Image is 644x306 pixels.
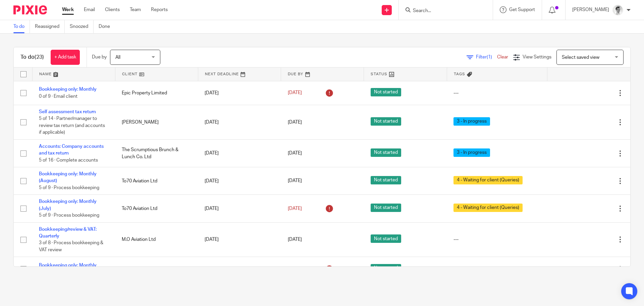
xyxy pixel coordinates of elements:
[39,87,97,92] a: Bookkeeping only: Monthly
[198,195,281,222] td: [DATE]
[453,117,490,126] span: 3 - In progress
[371,176,401,184] span: Not started
[115,105,198,139] td: [PERSON_NAME]
[476,55,497,59] span: Filter
[39,144,104,156] a: Accounts: Company accounts and tax return
[198,81,281,105] td: [DATE]
[523,55,551,59] span: View Settings
[70,20,94,33] a: Snoozed
[198,139,281,167] td: [DATE]
[115,222,198,257] td: M.O Aviation Ltd
[39,227,97,238] a: Bookkeeping/review & VAT: Quarterly
[51,50,80,65] a: + Add task
[288,91,302,95] span: [DATE]
[288,237,302,242] span: [DATE]
[453,148,490,157] span: 3 - In progress
[115,195,198,222] td: To70 Aviation Ltd
[115,167,198,195] td: To70 Aviation Ltd
[371,88,401,96] span: Not started
[151,6,168,13] a: Reports
[115,55,120,60] span: All
[99,20,115,33] a: Done
[612,5,623,15] img: Adam_2025.jpg
[92,54,107,60] p: Due by
[39,158,98,163] span: 5 of 16 · Complete accounts
[288,206,302,211] span: [DATE]
[39,94,77,99] span: 0 of 9 · Email client
[288,151,302,156] span: [DATE]
[198,222,281,257] td: [DATE]
[562,55,599,60] span: Select saved view
[371,204,401,212] span: Not started
[198,167,281,195] td: [DATE]
[13,20,30,33] a: To do
[39,213,99,218] span: 5 of 9 · Process bookkeeping
[288,120,302,125] span: [DATE]
[453,90,541,96] div: ---
[371,234,401,243] span: Not started
[453,236,541,243] div: ---
[35,20,65,33] a: Reassigned
[371,117,401,126] span: Not started
[62,6,74,13] a: Work
[39,172,97,183] a: Bookkeeping only: Monthly (August)
[487,55,492,59] span: (1)
[39,185,99,190] span: 5 of 9 · Process bookkeeping
[13,5,47,14] img: Pixie
[39,263,97,268] a: Bookkeeping only: Monthly
[130,6,141,13] a: Team
[115,81,198,105] td: Epic Property Limited
[39,117,105,135] span: 5 of 14 · Partner/manager to review tax return (and accounts if applicable)
[115,139,198,167] td: The Scrumptious Brunch & Lunch Co. Ltd
[105,6,120,13] a: Clients
[198,105,281,139] td: [DATE]
[453,265,541,272] div: ---
[371,264,401,272] span: Not started
[371,148,401,157] span: Not started
[198,257,281,281] td: [DATE]
[39,110,96,114] a: Self assessment tax return
[35,54,44,60] span: (23)
[84,6,95,13] a: Email
[509,7,535,12] span: Get Support
[288,179,302,183] span: [DATE]
[453,204,523,212] span: 4 - Waiting for client (Queries)
[454,72,465,76] span: Tags
[39,199,97,211] a: Bookkeeping only: Monthly (July)
[453,176,523,184] span: 4 - Waiting for client (Queries)
[115,257,198,281] td: Epic Property Limited
[497,55,508,59] a: Clear
[572,6,609,13] p: [PERSON_NAME]
[20,54,44,61] h1: To do
[412,8,473,14] input: Search
[39,241,103,252] span: 3 of 8 · Process bookkeeping & VAT review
